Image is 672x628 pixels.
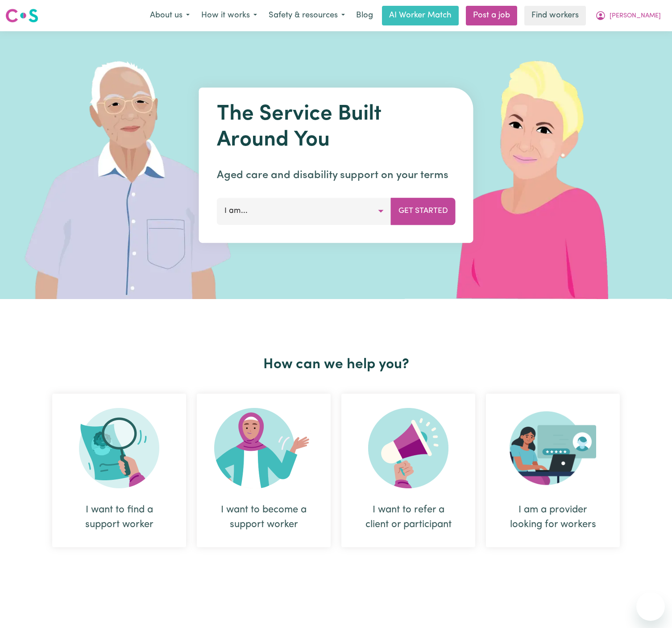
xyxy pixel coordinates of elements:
[351,6,378,25] a: Blog
[5,5,38,26] a: Careseekers logo
[636,592,665,621] iframe: Button to launch messaging window
[195,6,263,25] button: How it works
[52,394,186,547] div: I want to find a support worker
[263,6,351,25] button: Safety & resources
[466,6,517,25] a: Post a job
[144,6,195,25] button: About us
[341,394,475,547] div: I want to refer a client or participant
[214,408,313,488] img: Become Worker
[218,503,309,532] div: I want to become a support worker
[47,356,625,373] h2: How can we help you?
[5,8,38,24] img: Careseekers logo
[610,11,661,21] span: [PERSON_NAME]
[391,198,456,225] button: Get Started
[217,102,456,153] h1: The Service Built Around You
[589,6,667,25] button: My Account
[363,503,454,532] div: I want to refer a client or participant
[486,394,620,547] div: I am a provider looking for workers
[217,198,391,225] button: I am...
[507,503,598,532] div: I am a provider looking for workers
[368,408,448,488] img: Refer
[79,408,159,488] img: Search
[197,394,331,547] div: I want to become a support worker
[382,6,459,25] a: AI Worker Match
[510,408,596,488] img: Provider
[74,503,165,532] div: I want to find a support worker
[524,6,586,25] a: Find workers
[217,167,456,183] p: Aged care and disability support on your terms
